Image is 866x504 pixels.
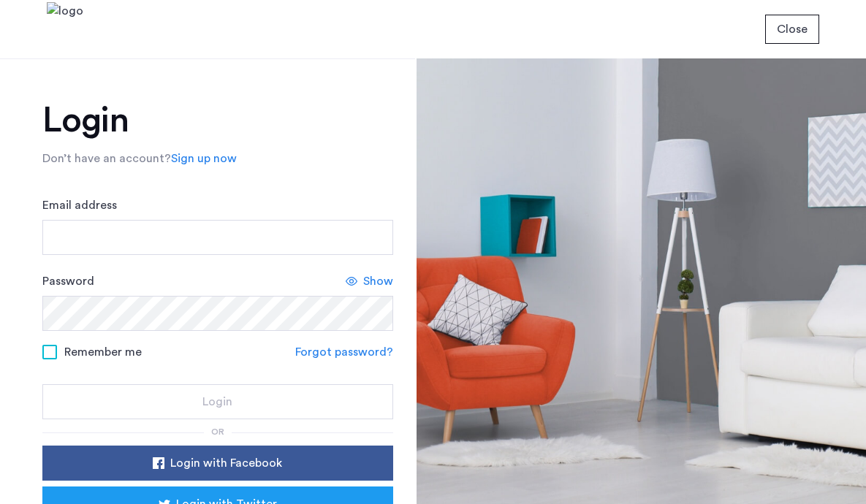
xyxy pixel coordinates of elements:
span: or [211,427,224,436]
span: Show [363,272,393,290]
label: Email address [42,196,117,214]
span: Close [777,20,808,38]
img: logo [47,2,83,57]
label: Password [42,272,94,290]
span: Login with Facebook [170,454,282,472]
h1: Login [42,103,393,138]
button: button [42,384,393,419]
span: Remember me [64,343,142,361]
button: button [765,15,819,44]
a: Forgot password? [295,343,393,361]
button: button [42,446,393,481]
span: Don’t have an account? [42,153,171,164]
span: Login [202,393,232,411]
a: Sign up now [171,150,237,167]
